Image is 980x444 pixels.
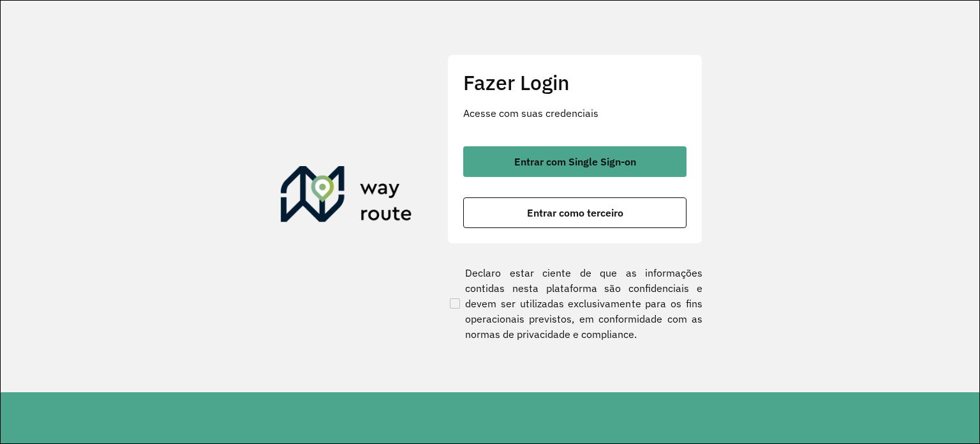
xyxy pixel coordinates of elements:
p: Acesse com suas credenciais [463,105,687,121]
button: button [463,197,687,228]
label: Declaro estar ciente de que as informações contidas nesta plataforma são confidenciais e devem se... [447,265,702,342]
span: Entrar como terceiro [527,208,623,218]
img: Roteirizador AmbevTech [281,166,412,227]
h2: Fazer Login [463,70,687,95]
span: Entrar com Single Sign-on [514,157,636,167]
button: button [463,146,687,177]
